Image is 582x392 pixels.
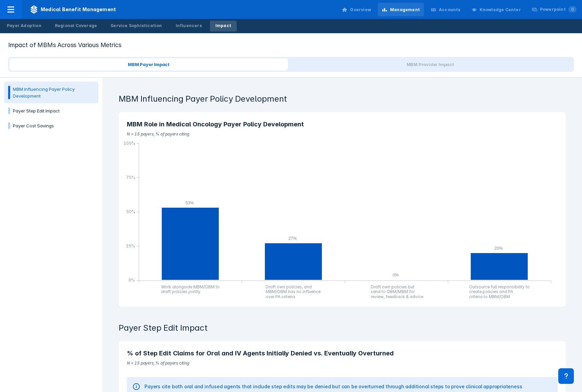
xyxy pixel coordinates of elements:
tspan: 0% [129,277,135,283]
div: N = 15 payers, % of payers citing [127,131,304,137]
a: Accounts [427,3,465,16]
tspan: review, feedback & advice [371,294,423,299]
div: Impact [215,23,231,29]
div: Contact Support [558,368,574,384]
div: Regional Coverage [55,23,97,29]
tspan: send to OBM/MBM for [371,289,415,294]
tspan: Work alongside MBM/OBM to [161,284,220,289]
span: 0 [568,6,577,13]
div: MBM Influencing Payer Policy Development [119,94,566,104]
tspan: 20% [494,246,503,251]
div: Influencers [176,23,202,29]
tspan: Outsource full responsibility to [469,284,530,289]
tspan: 50% [126,209,135,214]
div: Overview [350,7,371,13]
tspan: draft policies jointly [161,289,200,294]
div: Payer Step Edit Impact [119,323,566,333]
tspan: 0% [393,273,399,277]
div: Management [390,7,420,13]
tspan: create policies and PA [469,289,513,294]
tspan: over PA criteria [266,294,295,299]
span: MBM Role in Medical Oncology Payer Policy Development [127,120,304,128]
tspan: 25% [126,243,135,248]
a: Regional Coverage [50,21,102,32]
span: Payers cite both oral and infused agents that include step edits may be denied but can be overtur... [144,383,522,390]
a: Service Sophistication [105,21,167,32]
tspan: Draft own policies, and [266,284,312,289]
tspan: criteria to MBM/OBM [469,294,510,299]
tspan: 53% [186,201,194,205]
div: Service Sophistication [111,23,162,29]
div: Payer Cost Savings [13,122,54,129]
div: Accounts [439,7,461,13]
span: MBM Provider Impact [288,58,573,70]
tspan: 100% [123,141,135,146]
span: % of Step Edit Claims for Oral and IV Agents Initially Denied vs. Eventually Overturned [127,349,394,357]
div: N = 15 payers, % of payers citing [127,360,394,366]
tspan: Draft own policies but [371,284,414,289]
div: MBM Influencing Payer Policy Development [13,86,94,99]
a: Knowledge Center [467,3,525,16]
g: column chart , with 1 column series, . Y-scale minimum value is 0 , maximum value is 1. X-scale w... [120,137,558,307]
div: Knowledge Center [480,7,521,13]
span: MBM Payer Impact [9,58,288,70]
a: Impact [210,21,237,32]
tspan: MBM/OBM has no influence [266,289,321,294]
a: Payer Adoption [1,21,47,32]
tspan: 27% [289,236,297,241]
a: Overview [338,3,375,16]
div: Payer Adoption [7,23,41,29]
div: Payer Step Edit Impact [13,107,60,114]
h2: Impact of MBMs Across Various Metrics [8,41,574,49]
tspan: 75% [126,175,135,180]
a: Management [378,3,424,16]
a: Influencers [170,21,207,32]
div: Powerpoint [540,6,577,13]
